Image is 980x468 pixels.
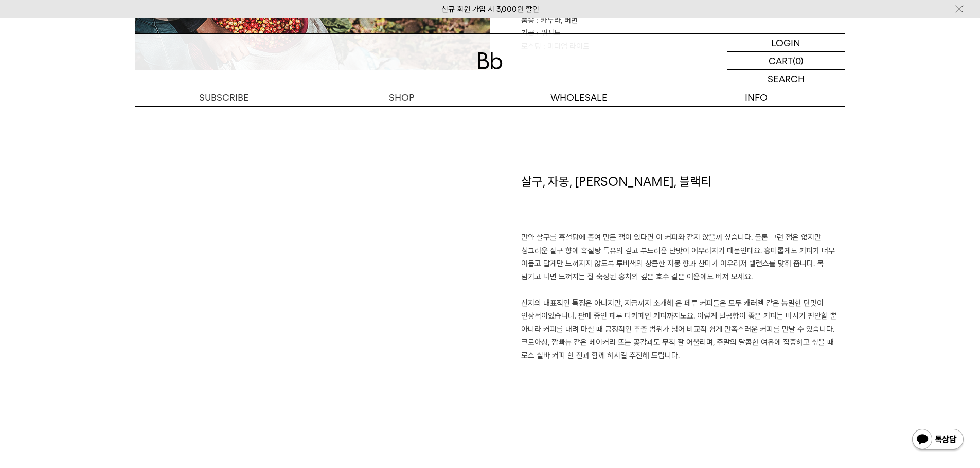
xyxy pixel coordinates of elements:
a: SHOP [313,88,490,106]
a: LOGIN [727,34,845,52]
p: LOGIN [771,34,800,51]
a: CART (0) [727,52,845,70]
img: 카카오톡 채널 1:1 채팅 버튼 [911,428,965,453]
p: INFO [668,88,845,106]
h1: 살구, 자몽, [PERSON_NAME], 블랙티 [521,173,845,232]
img: 로고 [478,52,503,69]
p: WHOLESALE [490,88,668,106]
p: SEARCH [768,70,805,88]
a: 신규 회원 가입 시 3,000원 할인 [441,5,539,14]
p: (0) [793,52,804,69]
a: SUBSCRIBE [135,88,313,106]
p: 만약 살구를 흑설탕에 졸여 만든 잼이 있다면 이 커피와 같지 않을까 싶습니다. 물론 그런 잼은 없지만 싱그러운 살구 향에 흑설탕 특유의 깊고 부드러운 단맛이 어우러지기 때문인... [521,231,845,362]
p: CART [769,52,793,69]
